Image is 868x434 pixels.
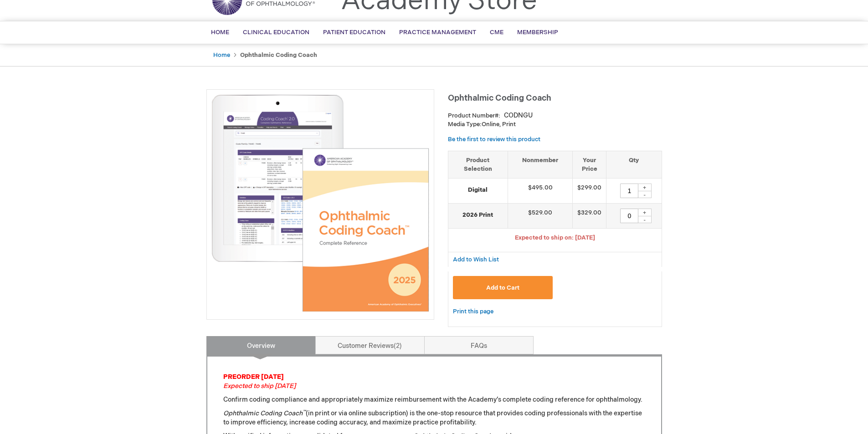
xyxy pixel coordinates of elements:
[508,151,573,178] th: Nonmember
[573,204,606,229] td: $329.00
[504,111,533,120] div: CODNGU
[223,382,296,390] em: Expected to ship [DATE]
[453,186,503,194] strong: Digital
[315,336,425,354] a: Customer Reviews2
[638,209,652,216] div: +
[620,184,638,198] input: Qty
[508,204,573,229] td: $529.00
[211,29,229,36] span: Home
[453,256,499,263] span: Add to Wish List
[448,136,540,143] a: Be the first to review this product
[448,121,482,128] strong: Media Type:
[323,29,385,36] span: Patient Education
[573,179,606,204] td: $299.00
[453,255,499,263] a: Add to Wish List
[448,151,508,178] th: Product Selection
[638,191,652,198] div: -
[223,395,645,404] p: Confirm coding compliance and appropriately maximize reimbursement with the Academy’s complete co...
[486,284,519,291] span: Add to Cart
[303,409,306,414] sup: ™
[211,94,429,312] img: Ophthalmic Coding Coach
[453,211,503,220] strong: 2026 Print
[223,409,306,417] em: Ophthalmic Coding Coach
[394,342,402,350] span: 2
[620,209,638,223] input: Qty
[573,151,606,178] th: Your Price
[508,179,573,204] td: $495.00
[606,151,662,178] th: Qty
[490,29,503,36] span: CME
[448,93,551,103] span: Ophthalmic Coding Coach
[243,29,309,36] span: Clinical Education
[515,234,595,241] span: Expected to ship on: [DATE]
[448,120,662,129] p: Online, Print
[638,184,652,191] div: +
[517,29,558,36] span: Membership
[453,276,553,299] button: Add to Cart
[453,306,493,317] a: Print this page
[223,409,645,427] p: (in print or via online subscription) is the one-stop resource that provides coding professionals...
[240,51,317,59] strong: Ophthalmic Coding Coach
[638,216,652,223] div: -
[424,336,534,354] a: FAQs
[223,373,284,381] strong: PREORDER [DATE]
[448,112,500,119] strong: Product Number
[213,51,230,59] a: Home
[206,336,316,354] a: Overview
[399,29,476,36] span: Practice Management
